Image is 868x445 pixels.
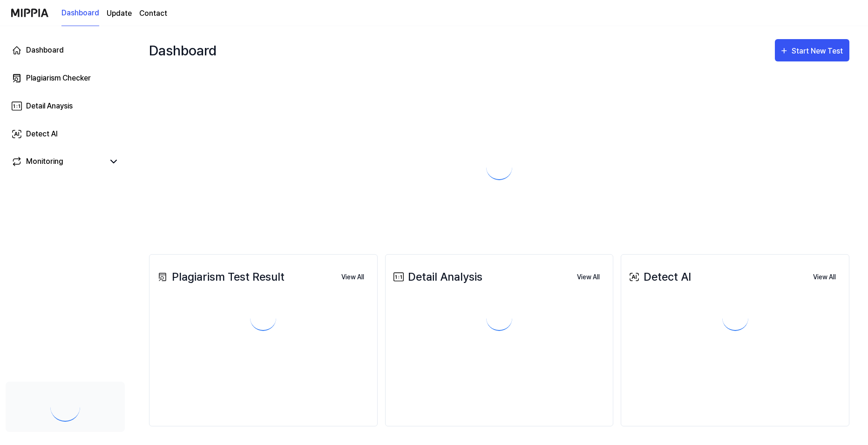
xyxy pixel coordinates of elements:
a: Detail Anaysis [6,95,125,117]
div: Detail Anaysis [26,101,73,112]
a: Monitoring [11,156,104,167]
a: View All [334,267,372,287]
div: Dashboard [26,45,64,56]
div: Start New Test [792,45,845,57]
a: Plagiarism Checker [6,67,125,89]
button: Start New Test [775,39,849,61]
a: Dashboard [6,39,125,61]
div: Monitoring [26,156,63,167]
div: Detect AI [627,269,691,285]
a: Dashboard [61,0,99,26]
a: Contact [139,8,167,19]
button: View All [334,268,372,287]
button: View All [806,268,843,287]
div: Plagiarism Checker [26,73,91,84]
a: Detect AI [6,123,125,145]
button: View All [570,268,607,287]
div: Detect AI [26,128,58,140]
div: Dashboard [149,35,217,65]
a: View All [570,267,607,287]
a: Update [107,8,132,19]
div: Plagiarism Test Result [155,269,285,285]
a: View All [806,267,843,287]
div: Detail Analysis [391,269,482,285]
